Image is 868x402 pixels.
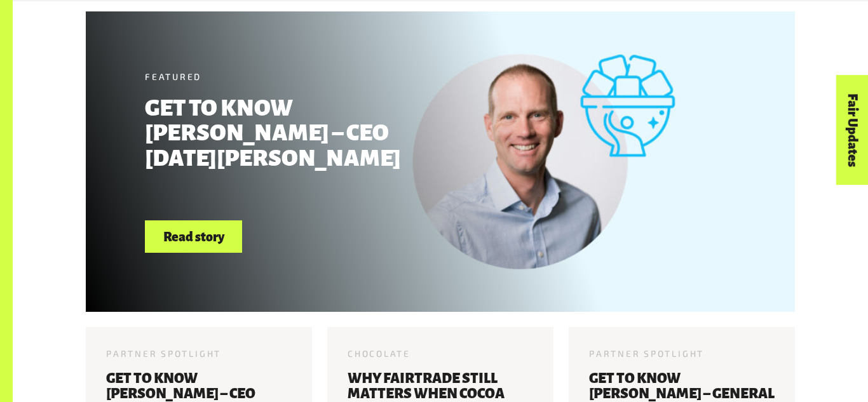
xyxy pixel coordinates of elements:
a: Read story [145,220,242,253]
div: Featured [145,70,440,84]
span: Partner Spotlight [106,348,221,359]
span: Partner Spotlight [589,348,704,359]
h2: Get to know [PERSON_NAME] – CEO [DATE][PERSON_NAME] [145,96,440,171]
span: Chocolate [348,348,410,359]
